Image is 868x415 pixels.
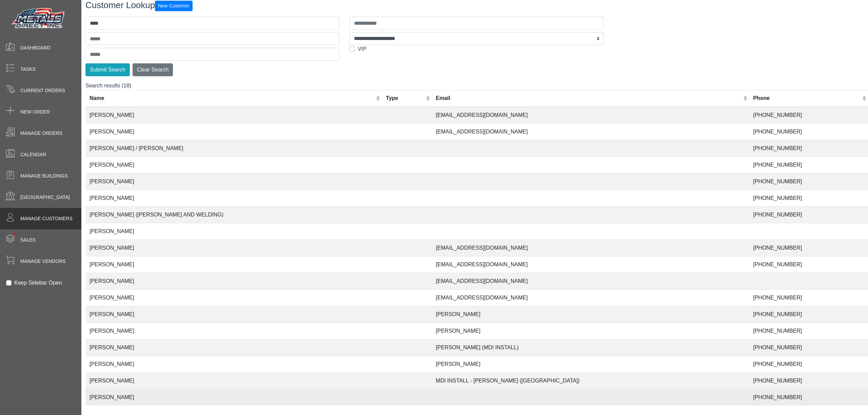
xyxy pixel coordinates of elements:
td: [PERSON_NAME] [85,306,382,323]
td: [PHONE_NUMBER] [749,256,868,273]
td: [EMAIL_ADDRESS][DOMAIN_NAME] [432,240,749,256]
td: [PERSON_NAME] [85,190,382,207]
td: [PERSON_NAME] [85,107,382,124]
td: [PERSON_NAME] [85,240,382,256]
td: [PERSON_NAME] [85,339,382,356]
td: [PERSON_NAME] (MDI INSTALL) [432,339,749,356]
td: [PERSON_NAME] [85,124,382,140]
button: Submit Search [85,63,130,76]
td: [PHONE_NUMBER] [749,240,868,256]
td: [PHONE_NUMBER] [749,323,868,339]
td: [PERSON_NAME] [85,273,382,290]
button: New Customer [155,1,193,11]
td: [PHONE_NUMBER] [749,339,868,356]
span: Tasks [20,66,36,73]
div: Search results (18) [85,82,868,406]
div: Phone [753,94,860,102]
button: Clear Search [133,63,173,76]
td: [PHONE_NUMBER] [749,389,868,406]
td: [PERSON_NAME] [85,356,382,373]
td: [PHONE_NUMBER] [749,173,868,190]
td: [PERSON_NAME] [85,389,382,406]
td: [PERSON_NAME] [85,173,382,190]
span: New Order [20,108,50,116]
label: VIP [358,45,367,53]
span: Manage Vendors [20,258,66,265]
td: [PHONE_NUMBER] [749,373,868,389]
span: Current Orders [20,87,65,94]
td: [EMAIL_ADDRESS][DOMAIN_NAME] [432,290,749,306]
td: [PERSON_NAME] [85,290,382,306]
td: [PHONE_NUMBER] [749,207,868,223]
td: [EMAIL_ADDRESS][DOMAIN_NAME] [432,107,749,124]
span: Manage Orders [20,130,62,137]
td: [PERSON_NAME] [85,373,382,389]
div: Name [90,94,374,102]
td: [PERSON_NAME] / [PERSON_NAME] [85,140,382,157]
span: Manage Customers [20,215,73,222]
span: Dashboard [20,44,51,51]
td: [EMAIL_ADDRESS][DOMAIN_NAME] [432,124,749,140]
td: [PHONE_NUMBER] [749,157,868,173]
label: Keep Sidebar Open [14,279,62,287]
td: MDI INSTALL - [PERSON_NAME] ([GEOGRAPHIC_DATA]) [432,373,749,389]
span: Manage Buildings [20,172,68,180]
td: [EMAIL_ADDRESS][DOMAIN_NAME] [432,273,749,290]
div: Email [436,94,742,102]
span: • [6,223,24,245]
div: Type [386,94,424,102]
td: [PHONE_NUMBER] [749,356,868,373]
td: [PERSON_NAME] [432,306,749,323]
span: Sales [20,236,36,244]
td: [PERSON_NAME] ([PERSON_NAME] AND WELDING) [85,207,382,223]
img: Metals Direct Inc Logo [10,6,68,31]
span: Calendar [20,151,46,158]
td: [PERSON_NAME] [85,223,382,240]
td: [PERSON_NAME] [85,256,382,273]
td: [PERSON_NAME] [85,323,382,339]
td: [PHONE_NUMBER] [749,107,868,124]
td: [PHONE_NUMBER] [749,290,868,306]
td: [PHONE_NUMBER] [749,124,868,140]
td: [PHONE_NUMBER] [749,306,868,323]
td: [PHONE_NUMBER] [749,140,868,157]
td: [PERSON_NAME] [432,323,749,339]
span: [GEOGRAPHIC_DATA] [20,194,70,201]
td: [PERSON_NAME] [432,356,749,373]
td: [PHONE_NUMBER] [749,190,868,207]
td: [EMAIL_ADDRESS][DOMAIN_NAME] [432,256,749,273]
td: [PERSON_NAME] [85,157,382,173]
